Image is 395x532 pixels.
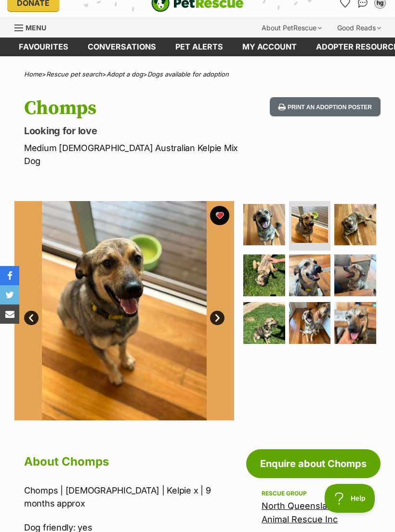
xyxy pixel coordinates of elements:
[255,18,329,38] div: About PetRescue
[9,38,78,56] a: Favourites
[243,204,285,246] img: Photo of Chomps
[262,490,365,497] div: Rescue group
[270,97,381,117] button: Print an adoption poster
[24,484,234,510] p: Chomps | [DEMOGRAPHIC_DATA] | Kelpie x | 9 months approx
[24,141,244,167] p: Medium [DEMOGRAPHIC_DATA] Australian Kelpie Mix Dog
[291,206,329,243] img: Photo of Chomps
[289,302,331,344] img: Photo of Chomps
[334,254,376,296] img: Photo of Chomps
[289,254,331,296] img: Photo of Chomps
[233,38,306,56] a: My account
[243,302,285,344] img: Photo of Chomps
[147,70,229,78] a: Dogs available for adoption
[106,70,143,78] a: Adopt a dog
[24,97,244,119] h1: Chomps
[210,311,224,325] a: Next
[78,38,166,56] a: conversations
[330,18,388,38] div: Good Reads
[325,484,376,513] iframe: Help Scout Beacon - Open
[24,311,39,325] a: Prev
[14,201,234,420] img: Photo of Chomps
[24,451,234,472] h2: About Chomps
[210,206,229,225] button: favourite
[334,302,376,344] img: Photo of Chomps
[46,70,102,78] a: Rescue pet search
[24,70,42,78] a: Home
[243,254,285,296] img: Photo of Chomps
[246,449,381,478] a: Enquire about Chomps
[26,24,46,32] span: Menu
[262,501,338,524] a: North Queensland Animal Rescue Inc
[14,18,53,36] a: Menu
[24,124,244,138] p: Looking for love
[166,38,233,56] a: Pet alerts
[334,204,376,246] img: Photo of Chomps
